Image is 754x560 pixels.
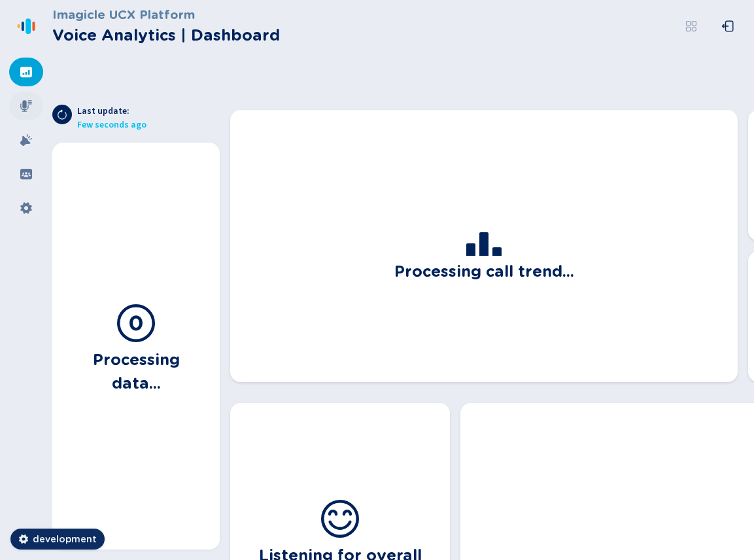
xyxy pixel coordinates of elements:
svg: arrow-clockwise [57,109,67,120]
svg: groups-filled [20,167,33,181]
h2: Voice Analytics | Dashboard [52,24,280,47]
div: Alarms [9,126,43,154]
h3: Processing call trend... [394,256,574,283]
svg: mic-fill [20,99,33,113]
span: Few seconds ago [77,118,146,132]
div: Recordings [9,92,43,120]
svg: alarm-filled [20,133,33,147]
button: development [10,529,105,550]
div: Settings [9,194,43,222]
span: development [33,533,97,546]
svg: dashboard-filled [20,65,33,79]
h3: Processing data... [68,344,204,395]
div: Groups [9,160,43,188]
svg: box-arrow-left [721,20,734,33]
h3: Imagicle UCX Platform [52,5,280,24]
span: Last update: [77,105,146,118]
div: Dashboard [9,58,43,86]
